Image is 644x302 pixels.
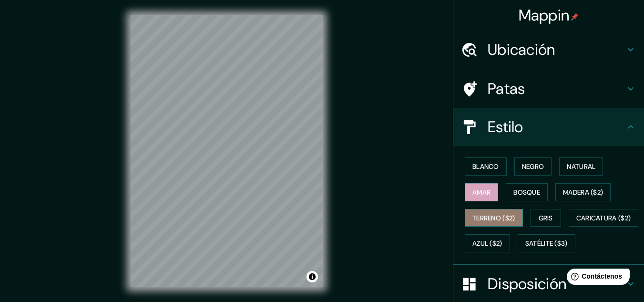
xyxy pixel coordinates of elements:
font: Gris [539,214,553,222]
font: Mappin [519,5,570,25]
button: Amar [465,183,498,201]
button: Terreno ($2) [465,209,523,227]
div: Estilo [453,108,644,146]
button: Caricatura ($2) [569,209,639,227]
button: Activar o desactivar atribución [307,271,318,282]
font: Terreno ($2) [472,214,515,222]
button: Madera ($2) [555,183,611,201]
font: Disposición [488,274,566,294]
font: Bosque [513,188,540,197]
font: Caricatura ($2) [576,214,631,222]
button: Negro [514,157,552,176]
font: Madera ($2) [563,188,603,197]
font: Azul ($2) [472,240,502,248]
font: Negro [522,162,544,171]
button: Azul ($2) [465,234,510,252]
font: Patas [488,79,525,99]
button: Gris [531,209,561,227]
font: Natural [567,162,595,171]
font: Ubicación [488,40,555,60]
div: Patas [453,70,644,108]
font: Blanco [472,162,499,171]
font: Estilo [488,117,523,137]
img: pin-icon.png [571,13,579,21]
font: Amar [472,188,491,197]
iframe: Lanzador de widgets de ayuda [559,265,634,292]
canvas: Mapa [131,15,323,287]
div: Ubicación [453,31,644,69]
button: Satélite ($3) [518,234,575,252]
button: Bosque [506,183,548,201]
font: Satélite ($3) [525,240,568,248]
button: Natural [559,157,603,176]
button: Blanco [465,157,507,176]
